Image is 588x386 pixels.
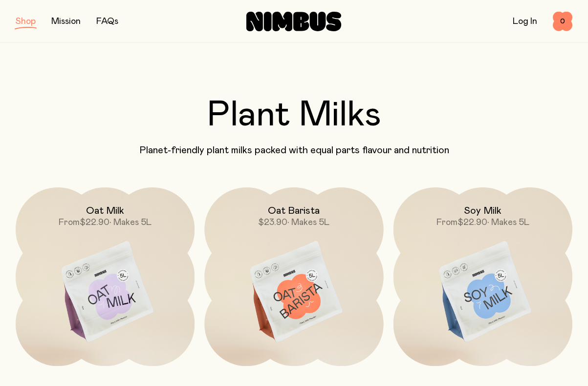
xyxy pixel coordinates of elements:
[487,218,529,227] span: • Makes 5L
[16,187,195,366] a: Oat MilkFrom$22.90• Makes 5L
[268,205,320,217] h2: Oat Barista
[553,12,572,31] button: 0
[513,17,537,26] a: Log In
[258,218,287,227] span: $23.90
[86,205,124,217] h2: Oat Milk
[16,98,572,133] h2: Plant Milks
[287,218,329,227] span: • Makes 5L
[436,218,457,227] span: From
[96,17,118,26] a: FAQs
[204,187,383,366] a: Oat Barista$23.90• Makes 5L
[16,144,572,156] p: Planet-friendly plant milks packed with equal parts flavour and nutrition
[464,205,501,217] h2: Soy Milk
[59,218,80,227] span: From
[109,218,152,227] span: • Makes 5L
[457,218,487,227] span: $22.90
[80,218,109,227] span: $22.90
[393,187,572,366] a: Soy MilkFrom$22.90• Makes 5L
[51,17,81,26] a: Mission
